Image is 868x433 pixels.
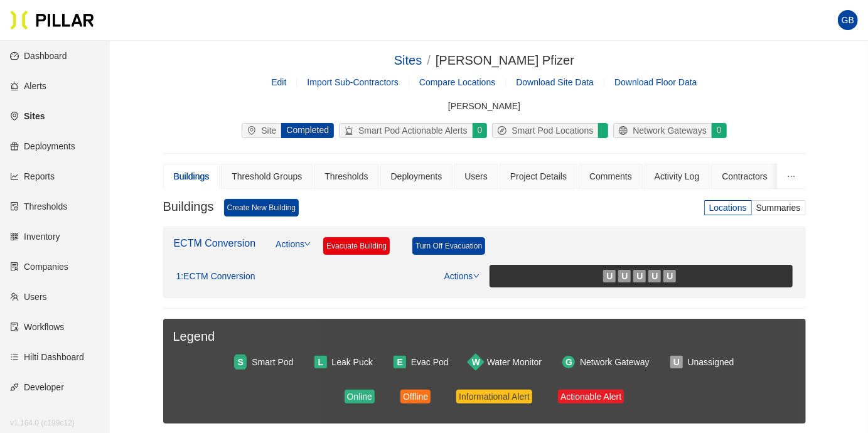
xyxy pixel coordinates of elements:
a: Sites [394,53,422,67]
button: ellipsis [777,164,806,189]
span: G [565,355,572,369]
span: / [427,53,431,67]
span: Download Site Data [516,77,594,87]
div: Completed [281,123,334,138]
a: dashboardDashboard [10,51,67,61]
h3: Buildings [163,199,214,216]
a: barsHilti Dashboard [10,352,84,362]
a: Compare Locations [419,77,495,87]
span: U [651,269,658,283]
div: Network Gateways [614,124,711,137]
span: compass [498,126,512,135]
span: U [606,269,613,283]
span: environment [247,126,261,135]
span: E [397,355,403,369]
span: : ECTM Conversion [181,271,255,282]
div: Smart Pod Locations [493,124,598,137]
div: Online [347,390,372,404]
span: GB [842,10,854,30]
a: solutionCompanies [10,262,68,272]
span: global [619,126,633,135]
div: Users [464,169,488,183]
div: Threshold Groups [232,169,302,183]
div: 1 [176,271,255,282]
a: Actions [276,237,311,265]
a: ECTM Conversion [174,238,256,249]
span: U [667,269,673,283]
div: Offline [403,390,428,404]
h3: Legend [173,329,796,345]
div: [PERSON_NAME] Pfizer [436,51,574,70]
div: 0 [472,123,488,138]
div: Water Monitor [487,355,542,369]
a: apiDeveloper [10,382,64,392]
a: Turn Off Evacuation [412,237,485,255]
span: down [304,241,311,247]
div: [PERSON_NAME] [163,99,806,113]
span: U [621,269,628,283]
div: Buildings [174,169,210,183]
div: Comments [589,169,632,183]
a: Evacuate Building [323,237,390,255]
div: Actionable Alert [560,390,621,404]
div: Smart Pod [252,355,293,369]
a: alertAlerts [10,81,46,91]
span: L [318,355,324,369]
a: Actions [444,271,480,281]
span: ellipsis [787,172,796,181]
img: Pillar Technologies [10,10,94,30]
div: Smart Pod Actionable Alerts [340,124,473,137]
a: environmentSites [10,111,45,121]
div: Deployments [391,169,442,183]
div: Project Details [510,169,567,183]
div: Thresholds [324,169,368,183]
div: Leak Puck [332,355,373,369]
span: Import Sub-Contractors [307,77,399,87]
span: Locations [709,203,747,213]
span: U [636,269,643,283]
span: W [472,355,480,369]
span: alert [345,126,358,135]
span: S [238,355,244,369]
div: Network Gateway [580,355,649,369]
div: Informational Alert [459,390,530,404]
a: Create New Building [224,199,299,216]
span: down [473,273,480,279]
a: giftDeployments [10,141,75,151]
a: qrcodeInventory [10,232,60,242]
div: Activity Log [655,169,700,183]
a: auditWorkflows [10,322,64,332]
a: line-chartReports [10,171,55,181]
a: exceptionThresholds [10,201,67,211]
span: U [673,355,680,369]
div: Contractors [722,169,767,183]
a: Edit [271,77,286,87]
a: teamUsers [10,292,47,302]
div: Unassigned [688,355,734,369]
div: 0 [711,123,727,138]
a: alertSmart Pod Actionable Alerts0 [336,123,490,138]
div: Evac Pod [411,355,449,369]
span: Summaries [756,203,801,213]
div: Site [242,124,281,137]
span: Download Floor Data [614,77,697,87]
